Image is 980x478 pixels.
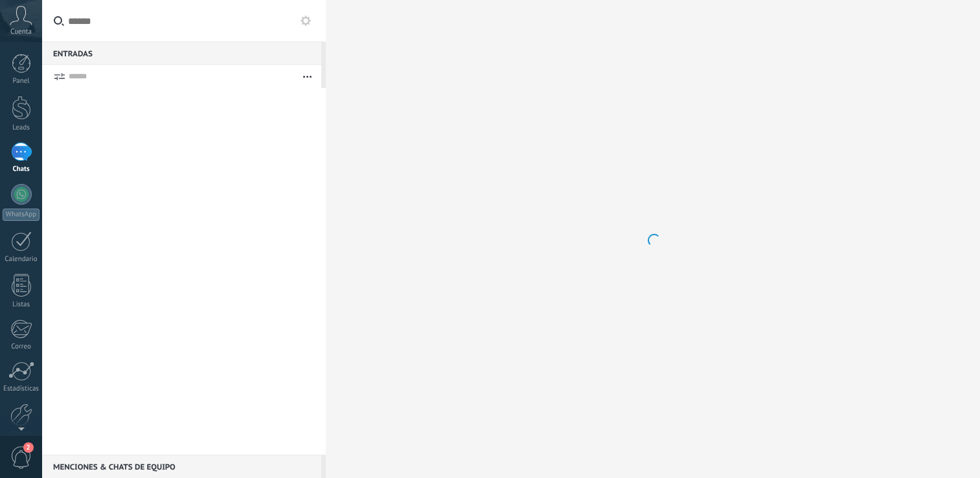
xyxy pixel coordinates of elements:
[293,65,321,88] button: Más
[3,165,40,174] div: Chats
[3,301,40,309] div: Listas
[3,385,40,393] div: Estadísticas
[3,77,40,85] div: Panel
[3,124,40,132] div: Leads
[3,343,40,351] div: Correo
[42,455,321,478] div: Menciones & Chats de equipo
[3,209,40,221] div: WhatsApp
[10,28,32,36] span: Cuenta
[42,41,321,65] div: Entradas
[3,255,40,264] div: Calendario
[23,442,34,453] span: 2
